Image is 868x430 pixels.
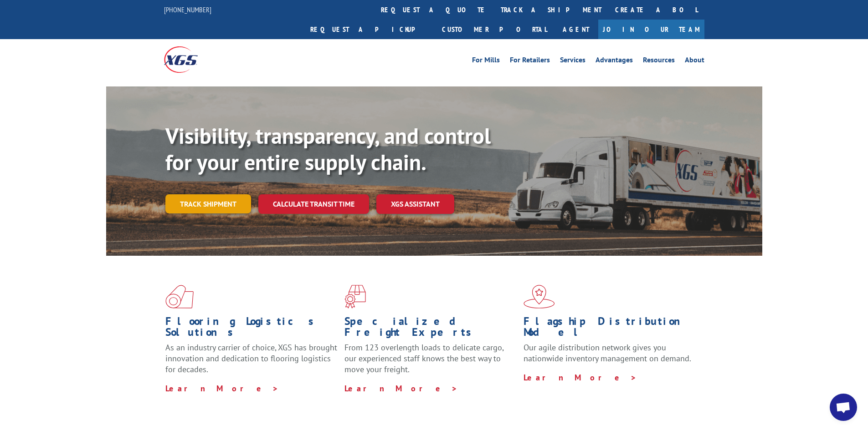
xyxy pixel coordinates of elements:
[685,56,704,66] a: About
[164,5,211,14] a: [PHONE_NUMBER]
[258,194,369,214] a: Calculate transit time
[554,20,598,39] a: Agent
[643,56,675,66] a: Resources
[165,342,337,374] span: As an industry carrier of choice, XGS has brought innovation and dedication to flooring logistics...
[165,316,338,342] h1: Flooring Logistics Solutions
[376,194,454,214] a: XGS ASSISTANT
[165,383,279,394] a: Learn More >
[830,394,857,421] div: Open chat
[344,342,517,383] p: From 123 overlength loads to delicate cargo, our experienced staff knows the best way to move you...
[165,285,194,309] img: xgs-icon-total-supply-chain-intelligence-red
[524,342,691,364] span: Our agile distribution network gives you nationwide inventory management on demand.
[510,56,550,66] a: For Retailers
[435,20,554,39] a: Customer Portal
[596,56,633,66] a: Advantages
[524,316,696,342] h1: Flagship Distribution Model
[165,121,491,176] b: Visibility, transparency, and control for your entire supply chain.
[524,372,637,383] a: Learn More >
[344,383,458,394] a: Learn More >
[472,56,500,66] a: For Mills
[303,20,435,39] a: Request a pickup
[560,56,586,66] a: Services
[344,285,366,309] img: xgs-icon-focused-on-flooring-red
[524,285,555,309] img: xgs-icon-flagship-distribution-model-red
[165,194,251,213] a: Track shipment
[344,316,517,342] h1: Specialized Freight Experts
[598,20,704,39] a: Join Our Team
